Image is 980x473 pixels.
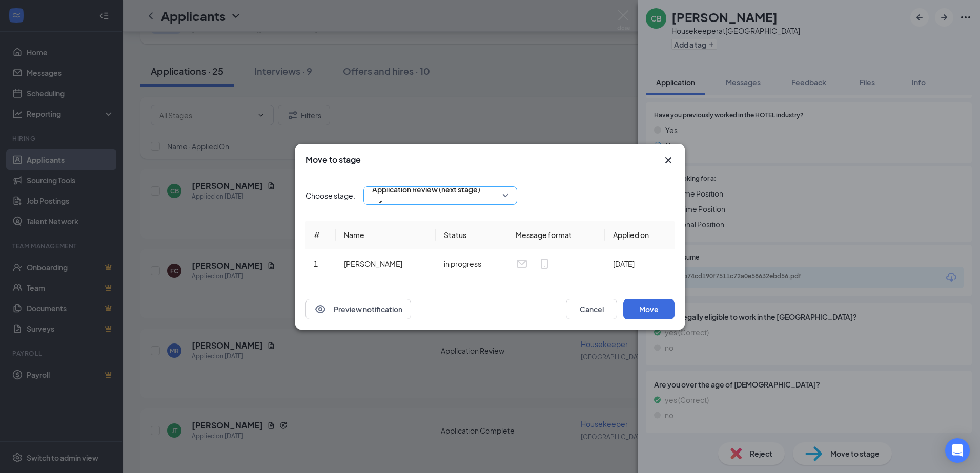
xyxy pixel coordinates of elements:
td: in progress [436,249,507,278]
svg: Cross [662,154,675,166]
th: Name [336,221,436,249]
button: EyePreview notification [305,299,411,319]
th: # [305,221,336,249]
td: [PERSON_NAME] [336,249,436,278]
svg: Checkmark [372,197,384,209]
svg: Eye [314,303,326,315]
span: Choose stage: [305,190,355,201]
span: Application Review (next stage) [372,182,480,197]
button: Close [662,154,675,166]
th: Message format [507,221,605,249]
th: Status [436,221,507,249]
span: 1 [314,259,318,268]
div: Open Intercom Messenger [945,438,970,463]
svg: MobileSms [538,257,550,270]
h3: Move to stage [305,154,361,165]
svg: Email [516,257,528,270]
th: Applied on [605,221,675,249]
button: Move [623,299,675,319]
td: [DATE] [605,249,675,278]
button: Cancel [566,299,617,319]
